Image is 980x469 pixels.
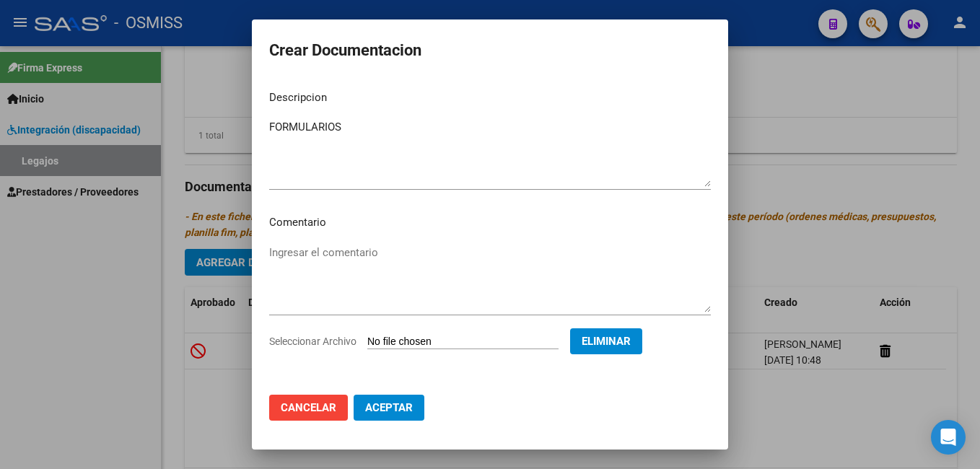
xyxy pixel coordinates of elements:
[269,336,356,347] span: Seleccionar Archivo
[365,401,413,414] span: Aceptar
[269,395,348,421] button: Cancelar
[269,89,711,106] p: Descripcion
[269,37,711,64] h2: Crear Documentacion
[582,335,631,348] span: Eliminar
[281,401,336,414] span: Cancelar
[354,395,424,421] button: Aceptar
[269,214,711,231] p: Comentario
[570,328,642,354] button: Eliminar
[931,420,966,455] div: Open Intercom Messenger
